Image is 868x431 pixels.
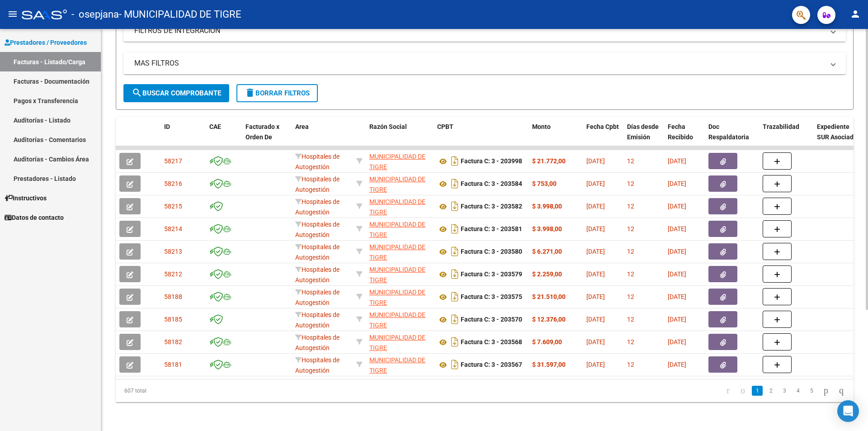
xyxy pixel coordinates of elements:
[123,84,229,102] button: Buscar Comprobante
[532,338,562,346] strong: $ 7.609,00
[532,293,566,300] strong: $ 21.510,00
[806,386,817,396] a: 5
[449,199,461,213] i: Descargar documento
[668,293,686,300] span: [DATE]
[123,52,846,74] mat-expansion-panel-header: MAS FILTROS
[295,243,340,261] span: Hospitales de Autogestión
[736,386,749,396] a: go to previous page
[164,123,170,130] span: ID
[236,84,318,102] button: Borrar Filtros
[369,152,430,171] div: 30999284899
[627,338,634,346] span: 12
[778,383,791,398] li: page 3
[164,203,182,210] span: 58215
[449,335,461,349] i: Descargar documento
[835,386,848,396] a: go to last page
[164,270,182,278] span: 58212
[461,203,522,210] strong: Factura C: 3 - 203582
[5,193,47,203] span: Instructivos
[366,117,434,157] datatable-header-cell: Razón Social
[532,180,557,187] strong: $ 753,00
[586,338,605,346] span: [DATE]
[668,248,686,255] span: [DATE]
[627,123,659,141] span: Días desde Emisión
[369,153,425,171] span: MUNICIPALIDAD DE TIGRE
[369,174,430,193] div: 30999284899
[164,293,182,300] span: 58188
[461,158,522,165] strong: Factura C: 3 - 203998
[752,386,763,396] a: 1
[813,117,863,157] datatable-header-cell: Expediente SUR Asociado
[837,400,859,422] div: Open Intercom Messenger
[7,9,18,19] mat-icon: menu
[369,265,430,284] div: 30999284899
[461,294,522,301] strong: Factura C: 3 - 203575
[779,386,790,396] a: 3
[292,117,353,157] datatable-header-cell: Area
[295,175,340,193] span: Hospitales de Autogestión
[668,180,686,187] span: [DATE]
[132,87,142,98] mat-icon: search
[164,361,182,368] span: 58181
[668,316,686,323] span: [DATE]
[369,198,425,216] span: MUNICIPALIDAD DE TIGRE
[245,123,279,141] span: Facturado x Orden De
[759,117,813,157] datatable-header-cell: Trazabilidad
[668,338,686,346] span: [DATE]
[449,244,461,259] i: Descargar documento
[449,289,461,304] i: Descargar documento
[708,123,749,141] span: Doc Respaldatoria
[369,221,425,238] span: MUNICIPALIDAD DE TIGRE
[668,203,686,210] span: [DATE]
[532,361,566,368] strong: $ 31.597,00
[295,198,340,216] span: Hospitales de Autogestión
[369,310,430,329] div: 30999284899
[817,123,857,141] span: Expediente SUR Asociado
[369,175,425,193] span: MUNICIPALIDAD DE TIGRE
[369,355,430,374] div: 30999284899
[532,123,551,130] span: Monto
[586,361,605,368] span: [DATE]
[369,287,430,306] div: 30999284899
[71,5,119,24] span: - osepjana
[449,267,461,281] i: Descargar documento
[461,339,522,346] strong: Factura C: 3 - 203568
[668,270,686,278] span: [DATE]
[245,89,310,97] span: Borrar Filtros
[461,226,522,233] strong: Factura C: 3 - 203581
[668,361,686,368] span: [DATE]
[532,157,566,165] strong: $ 21.772,00
[627,203,634,210] span: 12
[209,123,221,130] span: CAE
[586,316,605,323] span: [DATE]
[123,20,846,42] mat-expansion-panel-header: FILTROS DE INTEGRACION
[164,180,182,187] span: 58216
[586,293,605,300] span: [DATE]
[5,213,64,223] span: Datos de contacto
[164,225,182,232] span: 58214
[242,117,292,157] datatable-header-cell: Facturado x Orden De
[295,289,340,306] span: Hospitales de Autogestión
[206,117,242,157] datatable-header-cell: CAE
[627,361,634,368] span: 12
[160,117,206,157] datatable-header-cell: ID
[820,386,832,396] a: go to next page
[586,180,605,187] span: [DATE]
[134,58,824,68] mat-panel-title: MAS FILTROS
[627,293,634,300] span: 12
[586,225,605,232] span: [DATE]
[668,225,686,232] span: [DATE]
[369,334,425,351] span: MUNICIPALIDAD DE TIGRE
[449,154,461,168] i: Descargar documento
[532,203,562,210] strong: $ 3.998,00
[119,5,241,24] span: - MUNICIPALIDAD DE TIGRE
[705,117,759,157] datatable-header-cell: Doc Respaldatoria
[295,221,340,238] span: Hospitales de Autogestión
[722,386,734,396] a: go to first page
[586,157,605,165] span: [DATE]
[164,316,182,323] span: 58185
[434,117,528,157] datatable-header-cell: CPBT
[664,117,705,157] datatable-header-cell: Fecha Recibido
[532,270,562,278] strong: $ 2.259,00
[793,386,803,396] a: 4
